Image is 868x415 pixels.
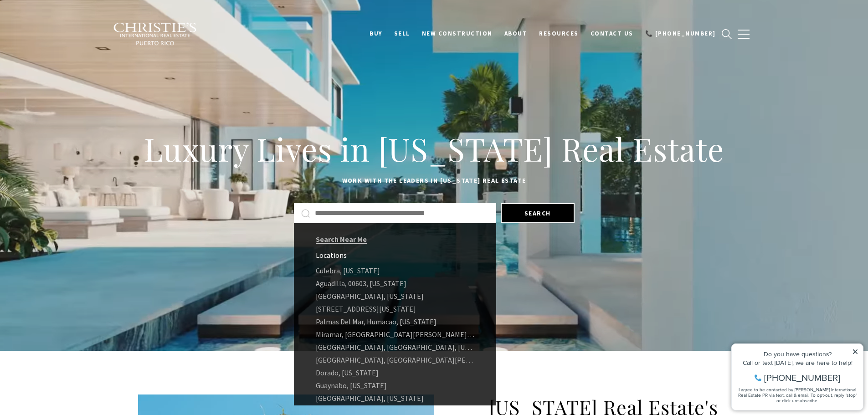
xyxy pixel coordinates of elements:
span: New Construction [422,30,493,37]
div: Call or text [DATE], we are here to help! [10,29,132,36]
button: Search [501,203,575,223]
span: Contact Us [591,30,633,37]
a: Culebra, [US_STATE] [294,264,496,277]
a: Resources [533,25,585,42]
a: Search Near Me [316,235,367,244]
a: Dorado, [US_STATE] [294,366,496,379]
a: SELL [388,25,416,42]
a: Miramar, [GEOGRAPHIC_DATA][PERSON_NAME], 00907, [US_STATE] [294,328,496,341]
a: Guaynabo, [US_STATE] [294,379,496,392]
span: [PHONE_NUMBER] [37,43,113,52]
span: 📞 [PHONE_NUMBER] [645,30,716,37]
a: BUY [364,25,388,42]
a: call +19392204787 [639,25,722,42]
h1: Luxury Lives in [US_STATE] Real Estate [138,129,730,169]
a: [GEOGRAPHIC_DATA], [GEOGRAPHIC_DATA][PERSON_NAME], [US_STATE] [294,354,496,366]
p: Work with the leaders in [US_STATE] Real Estate [138,175,730,186]
a: Palmas Del Mar, Humacao, [US_STATE] [294,315,496,328]
span: I agree to be contacted by [PERSON_NAME] International Real Estate PR via text, call & email. To ... [11,56,130,73]
div: Locations [316,251,465,260]
a: [GEOGRAPHIC_DATA], [GEOGRAPHIC_DATA], [US_STATE] [294,341,496,354]
a: About [498,25,534,42]
a: [GEOGRAPHIC_DATA], [US_STATE] [294,290,496,302]
a: New Construction [416,25,498,42]
a: Aguadilla, 00603, [US_STATE] [294,277,496,290]
img: Christie's International Real Estate black text logo [113,22,198,46]
a: [STREET_ADDRESS][US_STATE] [294,302,496,315]
a: [GEOGRAPHIC_DATA], [US_STATE] [294,392,496,405]
div: Do you have questions? [10,20,132,27]
input: Search by Address, City, or Neighborhood [315,207,489,219]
